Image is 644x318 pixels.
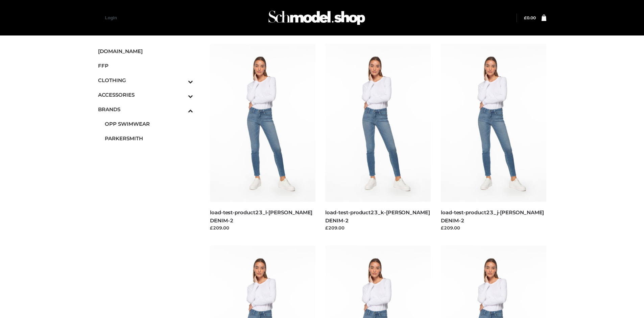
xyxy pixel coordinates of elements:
a: [DOMAIN_NAME] [98,44,193,58]
a: load-test-product23_l-[PERSON_NAME] DENIM-2 [210,209,312,223]
span: OPP SWIMWEAR [105,120,193,128]
button: Toggle Submenu [169,88,193,102]
a: BRANDSToggle Submenu [98,102,193,117]
span: PARKERSMITH [105,134,193,142]
bdi: 0.00 [524,15,536,20]
a: load-test-product23_j-[PERSON_NAME] DENIM-2 [441,209,544,223]
a: CLOTHINGToggle Submenu [98,73,193,88]
span: CLOTHING [98,76,193,84]
span: FFP [98,62,193,70]
button: Toggle Submenu [169,102,193,117]
span: £ [524,15,527,20]
a: ACCESSORIESToggle Submenu [98,88,193,102]
span: ACCESSORIES [98,91,193,99]
a: load-test-product23_k-[PERSON_NAME] DENIM-2 [325,209,430,223]
div: £209.00 [210,224,315,231]
div: £209.00 [325,224,431,231]
a: £0.00 [524,15,536,20]
img: Schmodel Admin 964 [266,4,367,31]
button: Toggle Submenu [169,73,193,88]
a: OPP SWIMWEAR [105,117,193,131]
span: BRANDS [98,105,193,113]
div: £209.00 [441,224,546,231]
a: FFP [98,58,193,73]
a: PARKERSMITH [105,131,193,146]
span: [DOMAIN_NAME] [98,47,193,55]
a: Login [105,15,117,20]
